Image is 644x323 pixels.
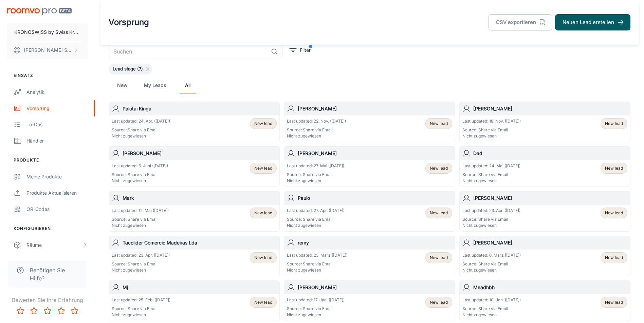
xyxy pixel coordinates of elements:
a: New [114,77,130,93]
button: filter [288,45,312,56]
p: Source: Share via Email [287,216,345,222]
span: New lead [605,165,623,171]
span: New lead [254,210,272,216]
p: Source: Share via Email [462,306,521,312]
p: Last updated: 18. Nov. ([DATE]) [462,118,521,124]
span: New lead [430,165,448,171]
p: Source: Share via Email [287,172,344,178]
p: Nicht zugewiesen [287,267,348,273]
button: CSV exportieren [489,14,552,30]
p: Last updated: 17. Jan. ([DATE]) [287,297,345,303]
p: Last updated: 6. März ([DATE]) [462,252,521,258]
span: Benötigen Sie Hilfe? [30,266,78,282]
button: Neuen Lead erstellen [555,14,630,30]
a: Tacolider Comercio Madeiras LdaLast updated: 23. Apr. ([DATE])Source: Share via EmailNicht zugewi... [109,236,280,276]
a: [PERSON_NAME]Last updated: 6. März ([DATE])Source: Share via EmailNicht zugewiesenNew lead [459,236,630,276]
h6: [PERSON_NAME] [298,284,452,291]
div: QR-Codes [26,206,88,213]
button: Rate 4 star [54,304,68,318]
p: Source: Share via Email [112,261,170,267]
a: MeadhbhLast updated: 10. Jan. ([DATE])Source: Share via EmailNicht zugewiesenNew lead [459,280,630,321]
p: Last updated: 27. Mai ([DATE]) [287,163,344,169]
p: Last updated: 27. Apr. ([DATE]) [287,208,345,214]
p: Filter [300,46,311,54]
p: Last updated: 12. Mai ([DATE]) [112,208,169,214]
p: Nicht zugewiesen [462,312,521,318]
a: DadLast updated: 24. Mai ([DATE])Source: Share via EmailNicht zugewiesenNew lead [459,146,630,187]
span: New lead [430,299,448,305]
span: New lead [254,165,272,171]
p: Nicht zugewiesen [287,178,344,184]
span: New lead [605,210,623,216]
button: KRONOSWISS by Swiss Krono [7,23,88,41]
span: New lead [430,121,448,127]
div: To-dos [26,121,88,128]
h1: Vorsprung [109,16,149,28]
p: Source: Share via Email [112,216,169,222]
p: Source: Share via Email [287,261,348,267]
p: Last updated: 22. Nov. ([DATE]) [287,118,346,124]
h6: Meadhbh [473,284,627,291]
h6: Dad [473,150,627,157]
h6: Mark [123,194,277,202]
h6: Palotai Kinga [123,105,277,112]
p: Source: Share via Email [112,172,168,178]
p: KRONOSWISS by Swiss Krono [14,28,80,36]
h6: [PERSON_NAME] [298,105,452,112]
p: Source: Share via Email [112,306,170,312]
div: Analytik [26,88,88,96]
span: New lead [605,255,623,261]
p: Source: Share via Email [287,127,346,133]
span: New lead [605,121,623,127]
button: Rate 2 star [27,304,41,318]
p: Source: Share via Email [462,216,520,222]
p: Nicht zugewiesen [462,178,520,184]
a: MarkLast updated: 12. Mai ([DATE])Source: Share via EmailNicht zugewiesenNew lead [109,191,280,232]
input: Suchen [109,45,268,58]
p: Source: Share via Email [112,127,170,133]
a: MjLast updated: 25. Feb. ([DATE])Source: Share via EmailNicht zugewiesenNew lead [109,280,280,321]
p: Last updated: 23. Apr. ([DATE]) [462,208,520,214]
span: New lead [254,121,272,127]
span: New lead [254,255,272,261]
p: Last updated: 23. Apr. ([DATE]) [112,252,170,258]
a: All [180,77,196,93]
div: Lead stage (7) [109,64,152,74]
p: Source: Share via Email [462,172,520,178]
a: [PERSON_NAME]Last updated: 27. Mai ([DATE])Source: Share via EmailNicht zugewiesenNew lead [284,146,455,187]
p: Nicht zugewiesen [112,222,169,229]
p: Last updated: 23. März ([DATE]) [287,252,348,258]
p: Source: Share via Email [287,306,345,312]
a: [PERSON_NAME]Last updated: 6. Juni ([DATE])Source: Share via EmailNicht zugewiesenNew lead [109,146,280,187]
a: PauloLast updated: 27. Apr. ([DATE])Source: Share via EmailNicht zugewiesenNew lead [284,191,455,232]
p: Nicht zugewiesen [462,267,521,273]
p: Nicht zugewiesen [112,178,168,184]
a: [PERSON_NAME]Last updated: 22. Nov. ([DATE])Source: Share via EmailNicht zugewiesenNew lead [284,102,455,142]
img: Roomvo PRO Beta [7,8,72,15]
span: New lead [254,299,272,305]
a: My Leads [144,77,166,93]
span: Lead stage (7) [109,66,147,72]
a: [PERSON_NAME]Last updated: 18. Nov. ([DATE])Source: Share via EmailNicht zugewiesenNew lead [459,102,630,142]
span: New lead [430,210,448,216]
span: New lead [605,299,623,305]
h6: Tacolider Comercio Madeiras Lda [123,239,277,246]
p: Last updated: 6. Juni ([DATE]) [112,163,168,169]
div: Meine Produkte [26,173,88,180]
p: Nicht zugewiesen [112,267,170,273]
div: Vorsprung [26,105,88,112]
button: Rate 5 star [68,304,81,318]
button: [PERSON_NAME] Szacilowska [7,41,88,59]
h6: remy [298,239,452,246]
p: Last updated: 24. Mai ([DATE]) [462,163,520,169]
div: Produkte aktualisieren [26,189,88,197]
p: Nicht zugewiesen [462,133,521,139]
h6: [PERSON_NAME] [473,239,627,246]
a: [PERSON_NAME]Last updated: 23. Apr. ([DATE])Source: Share via EmailNicht zugewiesenNew lead [459,191,630,232]
button: Rate 1 star [14,304,27,318]
p: Nicht zugewiesen [462,222,520,229]
div: Händler [26,137,88,145]
p: Nicht zugewiesen [287,222,345,229]
div: Räume [26,241,82,249]
h6: [PERSON_NAME] [473,105,627,112]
